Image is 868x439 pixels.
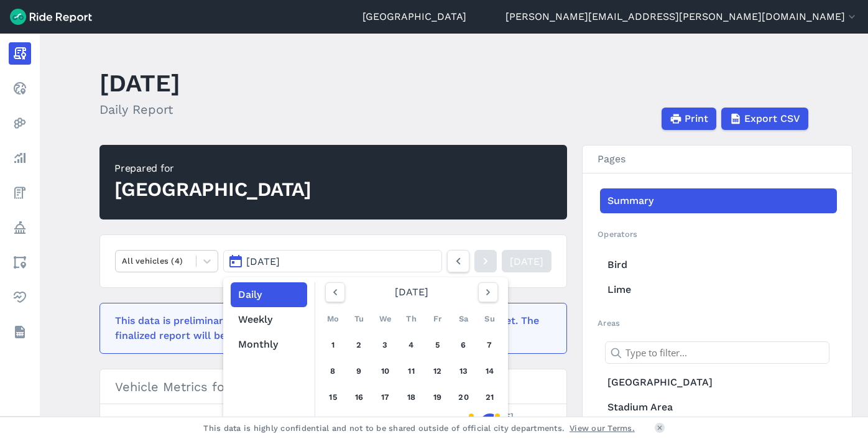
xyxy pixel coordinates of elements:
[662,108,716,130] button: Print
[600,188,837,213] a: Summary
[454,361,474,381] a: 13
[9,77,31,99] a: Realtime
[598,228,837,240] h2: Operators
[570,422,635,434] a: View our Terms.
[502,250,552,272] a: [DATE]
[362,9,466,24] a: [GEOGRAPHIC_DATA]
[376,387,395,407] a: 17
[428,387,448,407] a: 19
[402,387,422,407] a: 18
[583,146,852,173] h3: Pages
[600,395,837,420] a: Stadium Area
[600,277,837,302] a: Lime
[605,341,829,364] input: Type to filter...
[223,250,442,272] button: [DATE]
[428,361,448,381] a: 12
[246,256,280,267] span: [DATE]
[323,309,343,329] div: Mo
[10,9,92,25] img: Ride Report
[480,361,500,381] a: 14
[99,100,180,119] h2: Daily Report
[376,335,395,355] a: 3
[428,309,448,329] div: Fr
[100,369,566,404] h3: Vehicle Metrics for [DATE]
[9,147,31,169] a: Analyze
[402,414,422,433] a: 25
[744,111,800,126] span: Export CSV
[9,42,31,65] a: Report
[323,387,343,407] a: 15
[600,370,837,395] a: [GEOGRAPHIC_DATA]
[428,414,448,433] a: 26
[480,387,500,407] a: 21
[9,182,31,204] a: Fees
[454,387,474,407] a: 20
[323,414,343,433] a: 22
[685,111,708,126] span: Print
[99,66,180,100] h1: [DATE]
[428,335,448,355] a: 5
[9,216,31,239] a: Policy
[506,9,858,24] button: [PERSON_NAME][EMAIL_ADDRESS][PERSON_NAME][DOMAIN_NAME]
[115,313,544,343] div: This data is preliminary and may be missing events that haven't been reported yet. The finalized ...
[231,282,307,307] button: Daily
[349,309,369,329] div: Tu
[454,335,474,355] a: 6
[323,335,343,355] a: 1
[454,309,474,329] div: Sa
[349,361,369,381] a: 9
[9,321,31,343] a: Datasets
[480,414,500,433] a: 28
[598,317,837,329] h2: Areas
[402,335,422,355] a: 4
[349,387,369,407] a: 16
[231,332,307,357] button: Monthly
[376,309,395,329] div: We
[376,361,395,381] a: 10
[231,307,307,332] button: Weekly
[323,361,343,381] a: 8
[9,112,31,134] a: Heatmaps
[114,176,312,203] div: [GEOGRAPHIC_DATA]
[402,361,422,381] a: 11
[349,335,369,355] a: 2
[376,414,395,433] a: 24
[9,251,31,274] a: Areas
[480,335,500,355] a: 7
[9,286,31,308] a: Health
[349,414,369,433] a: 23
[600,252,837,277] a: Bird
[402,309,422,329] div: Th
[721,108,808,130] button: Export CSV
[480,309,500,329] div: Su
[454,414,474,433] a: 27
[114,161,312,176] div: Prepared for
[320,282,503,302] div: [DATE]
